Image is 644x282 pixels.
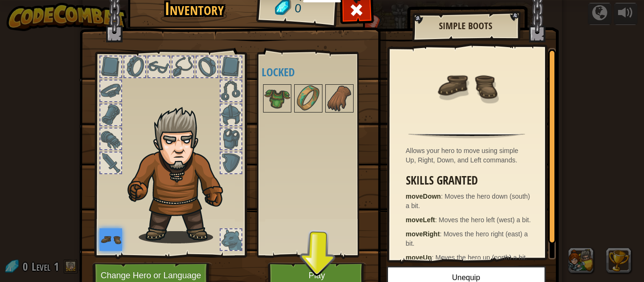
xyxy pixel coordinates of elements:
div: Allows your hero to move using simple Up, Right, Down, and Left commands. [406,146,533,165]
img: hr.png [408,133,525,138]
img: hair_m2.png [123,106,239,243]
span: : [435,216,439,224]
span: : [432,254,436,261]
strong: moveUp [406,254,432,261]
h4: Locked [262,66,373,78]
span: Moves the hero up (north) a bit. [436,254,528,261]
img: portrait.png [264,85,290,112]
span: Moves the hero right (east) a bit. [406,230,528,247]
strong: moveRight [406,230,440,238]
h3: Skills Granted [406,174,533,187]
strong: moveLeft [406,216,435,224]
img: portrait.png [326,85,353,112]
img: portrait.png [99,228,122,251]
span: Moves the hero down (south) a bit. [406,193,530,209]
span: : [440,230,444,238]
h2: Simple Boots [421,21,510,31]
span: Moves the hero left (west) a bit. [439,216,531,224]
strong: moveDown [406,193,441,200]
img: portrait.png [436,55,497,116]
span: : [441,193,445,200]
img: portrait.png [295,85,322,112]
